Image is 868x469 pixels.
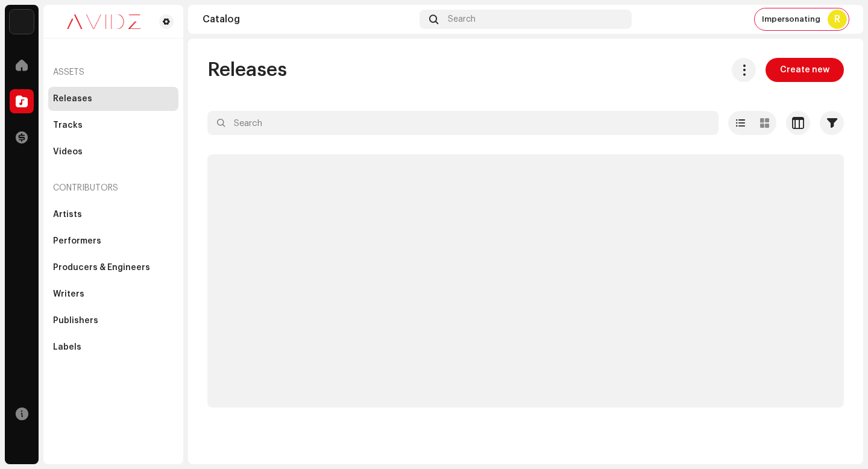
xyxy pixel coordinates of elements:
[448,14,476,24] span: Search
[53,147,83,157] div: Videos
[48,174,178,203] re-a-nav-header: Contributors
[48,113,178,137] re-m-nav-item: Tracks
[48,229,178,253] re-m-nav-item: Performers
[48,140,178,164] re-m-nav-item: Videos
[48,335,178,359] re-m-nav-item: Labels
[53,236,101,246] div: Performers
[207,58,287,82] span: Releases
[207,111,719,135] input: Search
[53,121,83,130] div: Tracks
[48,58,178,87] re-a-nav-header: Assets
[48,203,178,227] re-m-nav-item: Artists
[53,210,82,219] div: Artists
[53,316,98,326] div: Publishers
[10,10,34,34] img: 10d72f0b-d06a-424f-aeaa-9c9f537e57b6
[828,10,847,29] div: R
[53,94,92,104] div: Releases
[53,263,150,272] div: Producers & Engineers
[48,282,178,306] re-m-nav-item: Writers
[48,256,178,280] re-m-nav-item: Producers & Engineers
[780,58,829,82] span: Create new
[48,309,178,333] re-m-nav-item: Publishers
[762,14,820,24] span: Impersonating
[203,14,415,24] div: Catalog
[53,14,154,29] img: 0c631eef-60b6-411a-a233-6856366a70de
[48,87,178,111] re-m-nav-item: Releases
[53,289,84,299] div: Writers
[766,58,844,82] button: Create new
[53,342,81,352] div: Labels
